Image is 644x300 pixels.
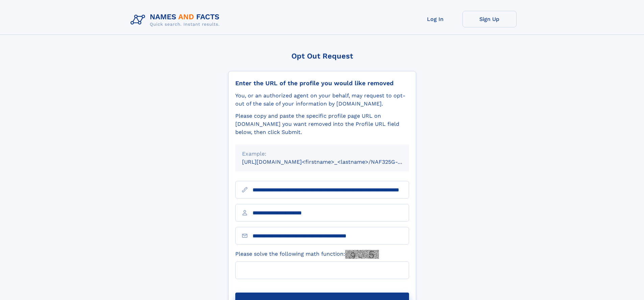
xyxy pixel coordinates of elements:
div: Please copy and paste the specific profile page URL on [DOMAIN_NAME] you want removed into the Pr... [235,112,409,136]
a: Sign Up [462,11,517,27]
div: Example: [242,150,402,158]
a: Log In [408,11,462,27]
img: Logo Names and Facts [128,11,225,29]
label: Please solve the following math function: [235,250,379,259]
div: Opt Out Request [228,52,416,60]
div: You, or an authorized agent on your behalf, may request to opt-out of the sale of your informatio... [235,92,409,108]
div: Enter the URL of the profile you would like removed [235,79,409,87]
small: [URL][DOMAIN_NAME]<firstname>_<lastname>/NAF325G-xxxxxxxx [242,159,422,165]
